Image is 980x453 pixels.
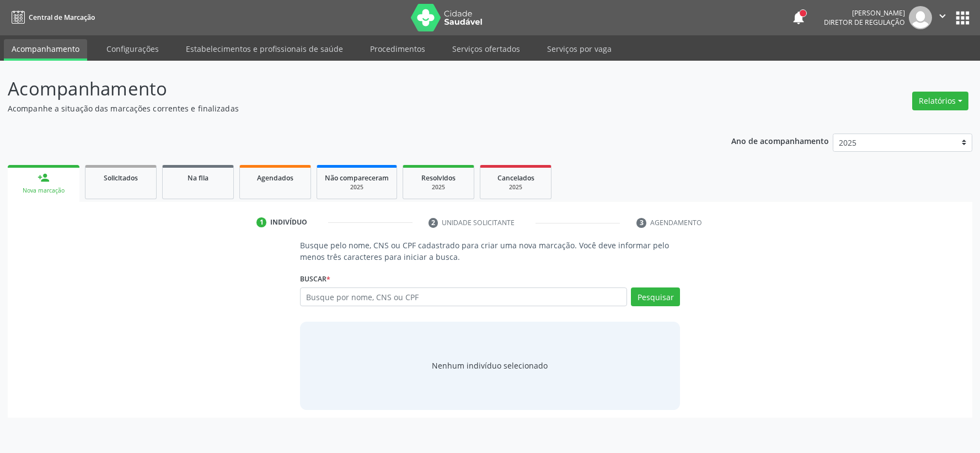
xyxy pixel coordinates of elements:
div: [PERSON_NAME] [824,8,905,18]
p: Acompanhamento [8,75,683,103]
a: Central de Marcação [8,8,95,26]
span: Não compareceram [325,173,389,183]
div: 1 [256,217,266,227]
span: Cancelados [497,173,534,183]
a: Estabelecimentos e profissionais de saúde [178,39,351,58]
a: Serviços por vaga [539,39,619,58]
p: Busque pelo nome, CNS ou CPF cadastrado para criar uma nova marcação. Você deve informar pelo men... [300,239,680,263]
button: notifications [791,10,806,25]
div: person_add [38,172,50,184]
span: Resolvidos [421,173,456,183]
span: Diretor de regulação [824,18,905,27]
p: Acompanhe a situação das marcações correntes e finalizadas [8,103,683,114]
div: 2025 [488,183,543,191]
a: Acompanhamento [4,39,87,61]
a: Serviços ofertados [445,39,528,58]
i:  [936,10,949,22]
a: Procedimentos [362,39,433,58]
label: Buscar [300,270,330,287]
a: Configurações [99,39,167,58]
span: Na fila [188,173,208,183]
button: Relatórios [912,92,968,110]
input: Busque por nome, CNS ou CPF [300,287,627,306]
span: Central de Marcação [29,13,95,22]
div: 2025 [325,183,389,191]
button: apps [953,8,972,28]
div: Nenhum indivíduo selecionado [432,360,548,371]
button: Pesquisar [631,287,680,306]
div: 2025 [411,183,466,191]
div: Indivíduo [270,217,307,227]
button:  [932,6,953,29]
span: Agendados [257,173,293,183]
img: img [909,6,932,29]
span: Solicitados [104,173,138,183]
p: Ano de acompanhamento [731,134,829,147]
div: Nova marcação [15,186,72,195]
